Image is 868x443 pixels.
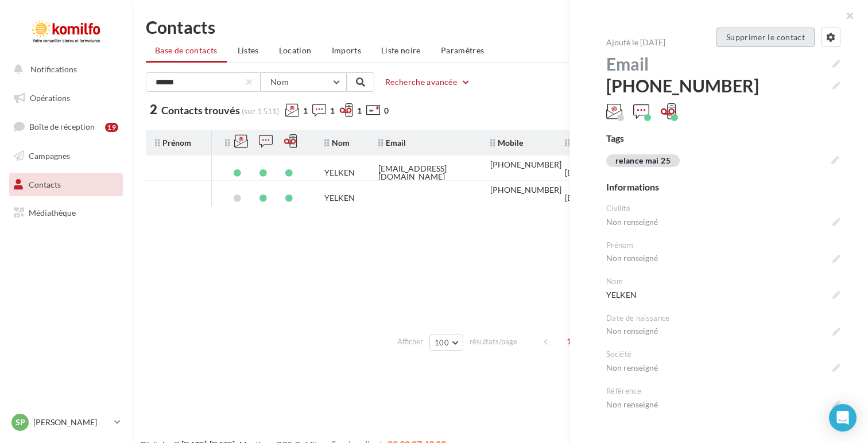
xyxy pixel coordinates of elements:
[606,349,840,360] div: Société
[7,144,125,168] a: Campagnes
[155,138,191,147] span: Prénom
[606,287,840,303] span: YELKEN
[324,169,355,177] div: YELKEN
[606,75,840,96] span: [PHONE_NUMBER]
[261,72,347,92] button: Nom
[381,75,475,89] button: Recherche avancée
[303,105,308,116] span: 1
[490,161,561,169] div: [PHONE_NUMBER]
[829,404,857,432] div: Open Intercom Messenger
[150,103,157,116] span: 2
[606,240,840,251] div: Prénom
[357,105,362,116] span: 1
[490,138,523,147] span: Mobile
[105,123,118,132] div: 19
[378,165,472,181] div: [EMAIL_ADDRESS][DOMAIN_NAME]
[470,336,517,347] span: résultats/page
[270,77,289,87] span: Nom
[441,45,485,55] span: Paramètres
[606,132,840,145] div: Tags
[324,138,350,147] span: Nom
[332,45,361,55] span: Imports
[606,37,665,47] span: Ajouté le [DATE]
[606,53,840,75] span: Email
[606,214,840,230] span: Non renseigné
[30,93,70,103] span: Opérations
[15,417,25,428] span: SP
[7,57,121,81] button: Notifications
[565,138,604,147] span: Ajouté le
[606,181,840,194] div: Informations
[381,45,421,55] span: Liste noire
[606,323,840,339] span: Non renseigné
[33,417,110,428] p: [PERSON_NAME]
[7,201,125,225] a: Médiathèque
[9,411,123,433] a: SP [PERSON_NAME]
[29,122,95,131] span: Boîte de réception
[606,386,840,397] div: Référence
[378,138,406,147] span: Email
[384,105,389,116] span: 0
[7,173,125,197] a: Contacts
[429,335,463,351] button: 100
[606,360,840,376] span: Non renseigné
[161,104,240,116] span: Contacts trouvés
[29,208,76,217] span: Médiathèque
[7,86,125,110] a: Opérations
[560,332,578,351] span: 1
[238,45,259,55] span: Listes
[279,45,312,55] span: Location
[29,151,70,161] span: Campagnes
[606,313,840,324] div: Date de naissance
[242,106,279,116] span: (sur 1 511)
[330,105,335,116] span: 1
[7,114,125,139] a: Boîte de réception19
[606,276,840,287] div: Nom
[435,338,449,347] span: 100
[324,194,355,202] div: YELKEN
[606,203,840,214] div: Civilité
[146,18,854,36] h1: Contacts
[606,397,840,413] span: Non renseigné
[565,169,590,177] div: [DATE]
[606,154,680,167] div: relance mai 25
[490,186,561,194] div: [PHONE_NUMBER]
[606,250,840,266] span: Non renseigné
[397,336,423,347] span: Afficher
[716,28,815,47] button: Supprimer le contact
[30,64,77,74] span: Notifications
[565,194,590,202] div: [DATE]
[29,179,61,189] span: Contacts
